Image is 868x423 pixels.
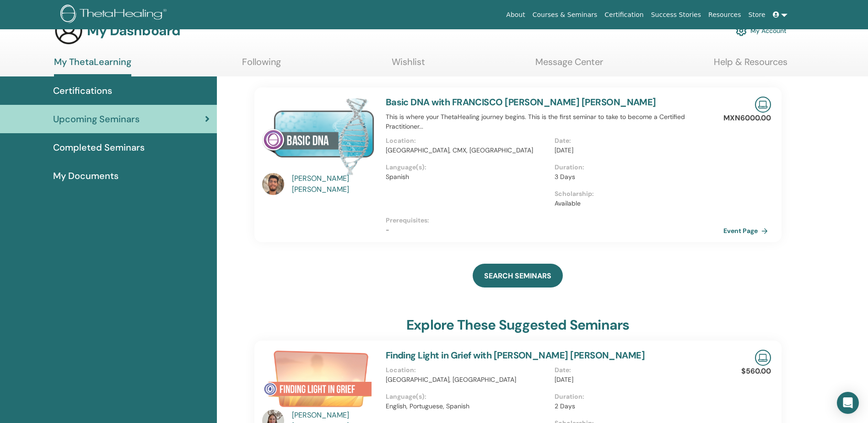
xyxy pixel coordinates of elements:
[386,112,723,131] p: This is where your ThetaHealing journey begins. This is the first seminar to take to become a Cer...
[745,6,769,23] a: Store
[262,350,375,412] img: Finding Light in Grief
[755,97,771,113] img: Live Online Seminar
[386,375,549,385] p: [GEOGRAPHIC_DATA], [GEOGRAPHIC_DATA]
[555,365,718,375] p: Date :
[723,113,771,124] p: MXN6000.00
[60,5,170,25] img: logo.png
[555,163,718,172] p: Duration :
[755,350,771,366] img: Live Online Seminar
[262,97,375,176] img: Basic DNA
[386,392,549,401] p: Language(s) :
[386,96,656,108] a: Basic DNA with FRANCISCO [PERSON_NAME] [PERSON_NAME]
[53,112,140,126] span: Upcoming Seminars
[242,56,281,74] a: Following
[736,23,747,38] img: cog.svg
[529,6,601,23] a: Courses & Seminars
[555,199,718,208] p: Available
[386,349,645,361] a: Finding Light in Grief with [PERSON_NAME] [PERSON_NAME]
[705,6,745,23] a: Resources
[555,172,718,182] p: 3 Days
[714,56,787,74] a: Help & Resources
[555,392,718,401] p: Duration :
[386,136,549,146] p: Location :
[741,366,771,377] p: $560.00
[555,136,718,146] p: Date :
[54,16,83,45] img: generic-user-icon.jpg
[386,365,549,375] p: Location :
[53,84,112,98] span: Certifications
[647,6,705,23] a: Success Stories
[53,141,145,154] span: Completed Seminars
[837,392,859,414] div: Open Intercom Messenger
[386,172,549,182] p: Spanish
[535,56,603,74] a: Message Center
[53,169,119,183] span: My Documents
[386,216,723,225] p: Prerequisites :
[386,146,549,155] p: [GEOGRAPHIC_DATA], CMX, [GEOGRAPHIC_DATA]
[392,56,425,74] a: Wishlist
[555,375,718,385] p: [DATE]
[406,317,629,333] h3: explore these suggested seminars
[736,21,787,41] a: My Account
[555,189,718,199] p: Scholarship :
[262,173,284,195] img: default.jpg
[555,146,718,155] p: [DATE]
[601,6,647,23] a: Certification
[386,401,549,411] p: English, Portuguese, Spanish
[473,264,563,287] a: SEARCH SEMINARS
[484,271,551,281] span: SEARCH SEMINARS
[386,163,549,172] p: Language(s) :
[292,173,377,195] a: [PERSON_NAME] [PERSON_NAME]
[502,6,528,23] a: About
[555,401,718,411] p: 2 Days
[386,225,723,235] p: -
[87,22,180,39] h3: My Dashboard
[54,56,131,76] a: My ThetaLearning
[723,224,771,238] a: Event Page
